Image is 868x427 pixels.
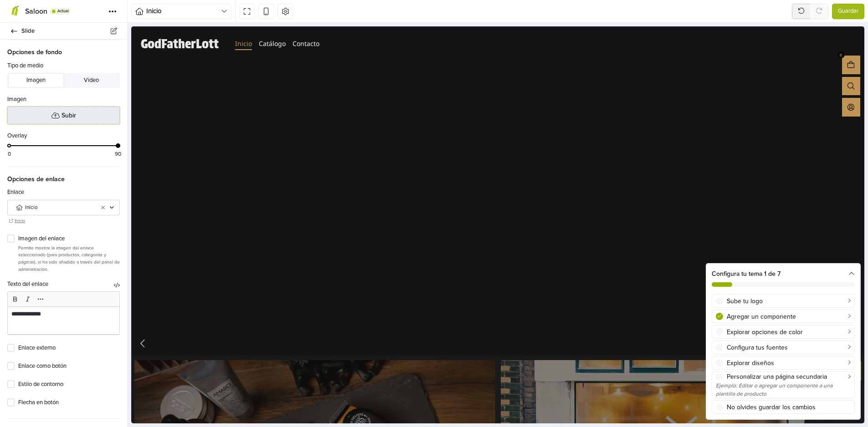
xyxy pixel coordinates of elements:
[727,402,851,412] div: No olvides guardar los cambios
[18,234,120,244] label: Imagen del enlace
[9,293,21,305] a: Negrita
[22,293,34,305] a: Cursiva
[838,7,858,16] span: Guardar
[114,282,120,288] button: Deshabilitar Rich Text
[128,11,154,24] a: Catálogo
[115,150,121,158] span: 90
[18,244,120,273] p: Permite mostrar la imagen del enlace seleccionado (para productos, categorías y páginas), si ha s...
[716,381,851,398] div: Ejemplo: Editar o agregar un componente a una plantilla de producto
[10,11,87,24] a: GodFatherLott
[832,4,864,19] button: Guardar
[712,269,855,279] div: Configura tu tema 1 de 7
[727,296,851,306] div: Sube tu logo
[7,280,48,289] label: Texto del enlace
[6,311,20,322] button: Previous slide
[35,293,46,305] a: Más formato
[712,294,855,308] a: Sube tu logo
[57,9,69,13] span: Actual
[131,4,231,19] button: Inicio
[21,25,116,37] span: Slide
[64,74,118,86] button: Video
[25,7,47,16] span: Saloon
[62,111,76,120] span: Subir
[727,327,851,337] div: Explorar opciones de color
[727,312,851,321] div: Agregar un componente
[727,358,851,368] div: Explorar diseños
[18,398,120,407] label: Flecha en botón
[711,29,729,48] button: Abrir carro
[7,107,120,124] button: Subir
[97,205,109,210] div: Limpiar
[25,203,90,212] span: Inicio
[711,51,729,69] button: Abrir barra de búsqueda
[706,264,860,292] div: Configura tu tema 1 de 7
[9,217,122,224] a: Inicio
[18,380,120,389] label: Estilo de contorno
[706,25,714,32] div: 0
[146,6,221,16] span: Inicio
[711,71,729,90] button: Acceso
[7,61,43,71] label: Tipo de medio
[161,11,188,24] a: Contacto
[7,95,26,104] label: Imagen
[18,344,120,353] label: Enlace externo
[727,372,851,381] div: Personalizar una página secundaria
[18,362,120,371] label: Enlace como botón
[727,343,851,352] div: Configura tus fuentes
[8,150,11,158] span: 0
[104,11,121,24] a: Inicio
[7,167,120,184] span: Opciones de enlace
[7,188,24,197] label: Enlace
[7,40,120,57] span: Opciones de fondo
[9,74,63,86] button: Imagen
[7,132,27,141] label: Overlay
[714,311,727,322] button: Next slide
